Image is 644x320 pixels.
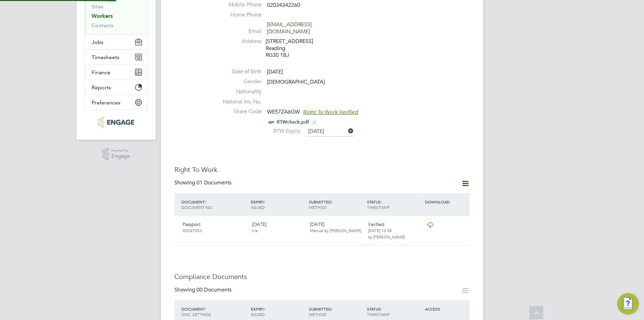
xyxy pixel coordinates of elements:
div: STATUS [365,196,423,213]
a: Powered byEngage [102,148,130,161]
span: / [381,199,382,204]
span: 01 Documents [197,179,231,186]
a: Sites [92,3,103,10]
span: Finance [92,69,110,76]
span: ISSUED [251,204,265,210]
span: / [264,306,265,312]
div: SUBMITTED [307,196,365,213]
span: 00 Documents [197,286,231,293]
button: Engage Resource Center [617,293,639,315]
div: EXPIRY [249,196,307,213]
span: / [205,199,206,204]
label: Gender [215,78,262,85]
span: DOCUMENT NO. [181,204,213,210]
label: RTW Expiry [267,128,301,135]
div: DOWNLOAD [423,196,470,208]
span: / [331,306,333,312]
span: / [381,306,382,312]
span: / [205,306,206,312]
label: Nationality [215,88,262,95]
span: by [PERSON_NAME]. [368,234,406,239]
span: Manual by [PERSON_NAME]. [310,228,362,233]
span: Timesheets [92,54,119,60]
label: Share Code [215,108,262,115]
button: Reports [85,80,147,95]
span: METHOD [309,204,327,210]
button: Preferences [85,95,147,110]
a: RTWcheck.pdf [277,119,309,125]
button: Finance [85,65,147,80]
a: Workers [92,13,113,19]
span: Jobs [92,39,103,45]
div: [STREET_ADDRESS] Reading RG30 1BJ [266,38,329,59]
span: Reports [92,84,111,91]
span: 02034342260 [267,2,300,8]
div: Passport [180,219,249,236]
label: Address [215,38,262,45]
div: [DATE] [249,219,307,236]
label: National Ins. No. [215,98,262,105]
button: Jobs [85,35,147,49]
label: Home Phone [215,11,262,18]
span: / [331,199,333,204]
span: [DATE] 10:58 [368,228,392,233]
img: pcrnet-logo-retina.png [98,117,134,128]
span: DOC. SETTINGS [181,312,211,317]
label: Date of Birth [215,68,262,75]
span: Engage [111,153,130,159]
span: n/a [252,228,258,233]
span: TIMESTAMP [367,312,390,317]
a: Contacts [92,22,113,29]
span: [DEMOGRAPHIC_DATA] [267,79,325,85]
span: G3247353 [182,228,202,233]
span: Right To Work Verified [303,109,358,116]
span: METHOD [309,312,327,317]
h3: Right To Work [174,165,470,174]
button: Timesheets [85,50,147,64]
div: Showing [174,179,233,186]
span: / [264,199,265,204]
span: Verified [368,221,384,227]
div: DOCUMENT [180,196,249,213]
div: ACCESS [423,303,470,315]
a: [EMAIL_ADDRESS][DOMAIN_NAME] [267,21,312,35]
span: Powered by [111,148,130,153]
span: ISSUED [251,312,265,317]
span: Preferences [92,99,120,106]
a: Go to home page [85,117,148,128]
label: Mobile Phone [215,1,262,8]
span: [DATE] [267,68,283,75]
label: Email [215,28,262,35]
input: Select one [306,127,354,137]
span: TIMESTAMP [367,204,390,210]
div: [DATE] [307,219,365,236]
div: Showing [174,286,233,293]
span: WE57ZA6GW [267,109,300,116]
h3: Compliance Documents [174,272,470,281]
